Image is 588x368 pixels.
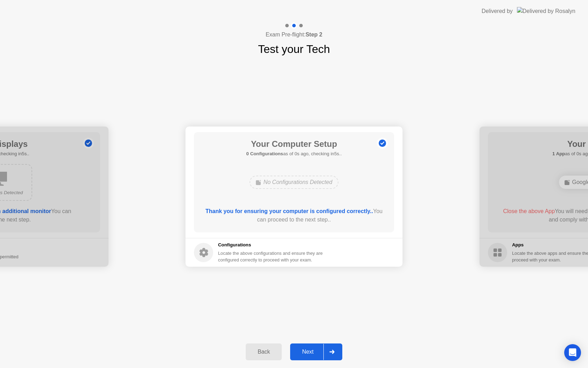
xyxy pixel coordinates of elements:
[290,343,342,360] button: Next
[250,176,339,189] div: No Configurations Detected
[205,208,373,214] b: Thank you for ensuring your computer is configured correctly..
[204,207,384,224] div: You can proceed to the next step..
[292,349,323,355] div: Next
[306,32,322,38] b: Step 2
[218,250,324,263] div: Locate the above configurations and ensure they are configured correctly to proceed with your exam.
[246,150,342,157] h5: as of 0s ago, checking in5s..
[246,151,283,156] b: 0 Configurations
[246,138,342,150] h1: Your Computer Setup
[218,241,324,248] h5: Configurations
[564,344,581,361] div: Open Intercom Messenger
[266,30,322,39] h4: Exam Pre-flight:
[482,7,513,15] div: Delivered by
[517,7,575,15] img: Delivered by Rosalyn
[258,41,330,57] h1: Test your Tech
[248,349,280,355] div: Back
[246,343,282,360] button: Back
